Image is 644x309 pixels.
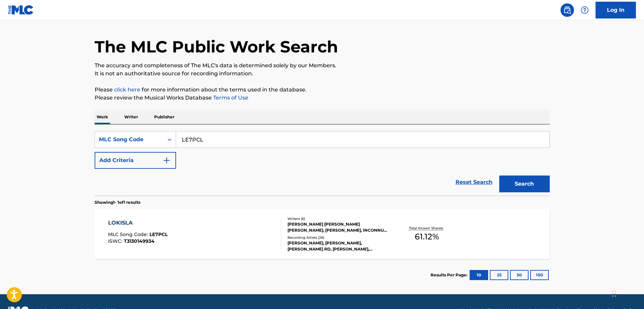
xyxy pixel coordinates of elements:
p: Results Per Page: [431,272,469,278]
p: It is not an authoritative source for recording information. [95,70,550,78]
img: MLC Logo [8,5,34,15]
span: LE7PCL [149,231,168,237]
div: Writers ( 6 ) [287,216,389,221]
div: [PERSON_NAME], [PERSON_NAME], [PERSON_NAME] RD, [PERSON_NAME], [PERSON_NAME],[PERSON_NAME] RD,[PE... [287,240,389,252]
button: Search [499,176,550,192]
div: MLC Song Code [99,136,160,144]
a: Public Search [561,3,574,17]
img: search [563,6,571,14]
p: Publisher [152,110,176,124]
div: [PERSON_NAME] [PERSON_NAME] [PERSON_NAME], [PERSON_NAME], INCONNU COMPOSITEUR AUTEUR, STIVI [PERS... [287,221,389,233]
a: Log In [596,2,636,18]
a: LOKISLAMLC Song Code:LE7PCLISWC:T3130149934Writers (6)[PERSON_NAME] [PERSON_NAME] [PERSON_NAME], ... [95,209,550,259]
p: Work [95,110,110,124]
img: help [581,6,589,14]
button: Add Criteria [95,152,176,169]
form: Search Form [95,131,550,196]
h1: The MLC Public Work Search [95,37,338,57]
iframe: Chat Widget [610,277,644,309]
p: Showing 1 - 1 of 1 results [95,199,140,205]
a: Reset Search [452,175,496,190]
div: Recording Artists ( 26 ) [287,235,389,240]
button: 25 [490,270,508,280]
span: ISWC : [108,238,124,244]
span: 61.12 % [415,231,439,243]
span: T3130149934 [124,238,155,244]
p: Please review the Musical Works Database [95,94,550,102]
div: Help [578,3,591,17]
p: The accuracy and completeness of The MLC's data is determined solely by our Members. [95,62,550,70]
p: Writer [122,110,140,124]
div: Drag [612,283,616,304]
p: Please for more information about the terms used in the database. [95,86,550,94]
p: Total Known Shares: [409,226,445,231]
button: 50 [510,270,529,280]
div: LOKISLA [108,219,168,227]
button: 10 [470,270,488,280]
img: 9d2ae6d4665cec9f34b9.svg [163,156,171,164]
a: click here [114,86,140,93]
a: Terms of Use [212,94,248,101]
button: 100 [530,270,549,280]
span: MLC Song Code : [108,231,149,237]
